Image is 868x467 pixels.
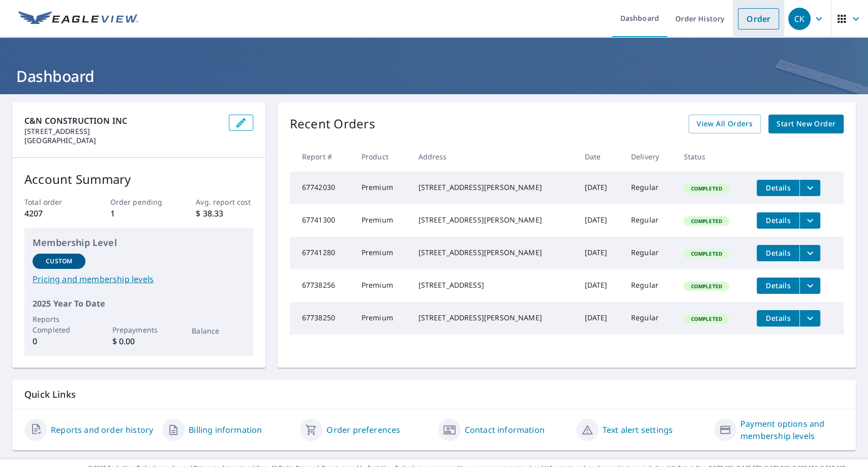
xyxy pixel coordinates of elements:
[799,310,820,326] button: filesDropdownBtn-67738250
[353,237,410,269] td: Premium
[24,197,81,207] p: Total order
[33,335,85,347] p: 0
[326,424,400,436] a: Order preferences
[24,127,221,136] p: [STREET_ADDRESS]
[410,142,576,172] th: Address
[33,236,245,250] p: Membership Level
[757,278,799,294] button: detailsBtn-67738256
[112,335,165,347] p: $ 0.00
[763,215,793,225] span: Details
[776,118,835,130] span: Start New Order
[740,418,844,442] a: Payment options and membership levels
[24,136,221,145] p: [GEOGRAPHIC_DATA]
[196,207,253,219] p: $ 38.33
[689,115,761,133] a: View All Orders
[290,237,353,269] td: 67741280
[12,66,856,87] h1: Dashboard
[623,204,676,237] td: Regular
[353,302,410,335] td: Premium
[33,297,245,310] p: 2025 Year To Date
[51,424,153,436] a: Reports and order history
[757,245,799,261] button: detailsBtn-67741280
[418,280,568,290] div: [STREET_ADDRESS]
[623,142,676,172] th: Delivery
[799,212,820,229] button: filesDropdownBtn-67741300
[290,142,353,172] th: Report #
[576,142,622,172] th: Date
[192,325,245,336] p: Balance
[799,180,820,196] button: filesDropdownBtn-67742030
[353,269,410,302] td: Premium
[290,204,353,237] td: 67741300
[290,115,375,133] p: Recent Orders
[24,207,81,219] p: 4207
[576,302,622,335] td: [DATE]
[418,182,568,193] div: [STREET_ADDRESS][PERSON_NAME]
[763,183,793,193] span: Details
[684,217,728,225] span: Completed
[757,180,799,196] button: detailsBtn-67742030
[418,248,568,258] div: [STREET_ADDRESS][PERSON_NAME]
[112,324,165,335] p: Prepayments
[684,315,728,322] span: Completed
[799,245,820,261] button: filesDropdownBtn-67741280
[290,269,353,302] td: 67738256
[675,142,749,172] th: Status
[799,278,820,294] button: filesDropdownBtn-67738256
[189,424,262,436] a: Billing information
[33,273,245,285] a: Pricing and membership levels
[33,314,85,335] p: Reports Completed
[290,172,353,204] td: 67742030
[684,250,728,257] span: Completed
[576,237,622,269] td: [DATE]
[623,269,676,302] td: Regular
[576,172,622,204] td: [DATE]
[24,115,221,127] p: C&N CONSTRUCTION INC
[684,185,728,192] span: Completed
[757,310,799,326] button: detailsBtn-67738250
[465,424,545,436] a: Contact information
[763,248,793,258] span: Details
[623,302,676,335] td: Regular
[353,204,410,237] td: Premium
[18,11,138,26] img: EV Logo
[353,142,410,172] th: Product
[110,207,167,219] p: 1
[788,8,811,30] div: CK
[353,172,410,204] td: Premium
[24,170,253,188] p: Account Summary
[46,257,72,266] p: Custom
[623,172,676,204] td: Regular
[110,197,167,207] p: Order pending
[418,215,568,225] div: [STREET_ADDRESS][PERSON_NAME]
[576,204,622,237] td: [DATE]
[757,212,799,229] button: detailsBtn-67741300
[763,281,793,290] span: Details
[684,283,728,290] span: Completed
[24,388,844,401] p: Quick Links
[418,313,568,323] div: [STREET_ADDRESS][PERSON_NAME]
[697,118,753,130] span: View All Orders
[623,237,676,269] td: Regular
[196,197,253,207] p: Avg. report cost
[576,269,622,302] td: [DATE]
[603,424,673,436] a: Text alert settings
[738,8,779,30] a: Order
[768,115,844,133] a: Start New Order
[290,302,353,335] td: 67738250
[763,313,793,323] span: Details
